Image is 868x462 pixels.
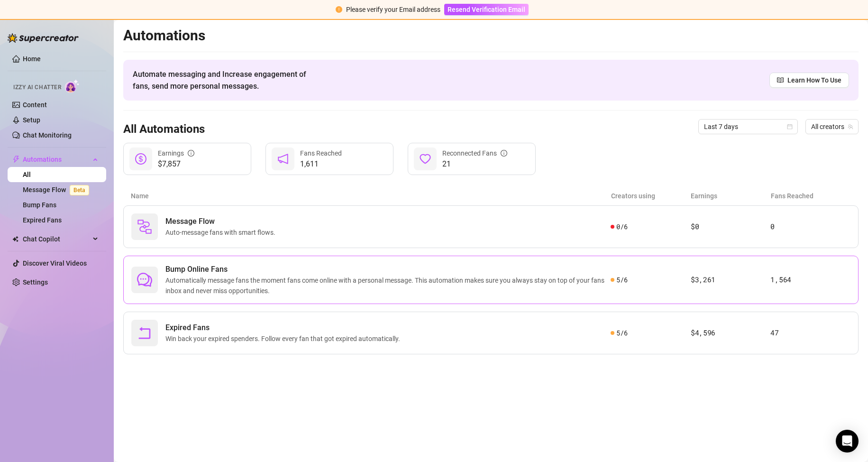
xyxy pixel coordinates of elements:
[65,79,80,93] img: AI Chatter
[23,152,90,167] span: Automations
[137,325,152,341] span: rollback
[442,158,507,170] span: 21
[123,122,205,137] h3: All Automations
[158,158,194,170] span: $7,857
[300,149,342,157] span: Fans Reached
[70,185,89,195] span: Beta
[336,6,342,13] span: exclamation-circle
[691,191,771,201] article: Earnings
[165,264,611,275] span: Bump Online Fans
[12,236,18,242] img: Chat Copilot
[616,328,627,338] span: 5 / 6
[771,191,851,201] article: Fans Reached
[188,150,194,157] span: info-circle
[777,77,784,83] span: read
[836,430,859,453] div: Open Intercom Messenger
[704,120,792,134] span: Last 7 days
[8,33,79,43] img: logo-BBDzfeDw.svg
[137,272,152,287] span: comment
[691,274,771,286] article: $3,261
[23,131,72,139] a: Chat Monitoring
[165,227,279,238] span: Auto-message fans with smart flows.
[165,333,404,344] span: Win back your expired spenders. Follow every fan that got expired automatically.
[23,186,93,194] a: Message FlowBeta
[442,148,507,158] div: Reconnected Fans
[23,116,40,124] a: Setup
[133,68,315,92] span: Automate messaging and Increase engagement of fans, send more personal messages.
[770,327,850,339] article: 47
[616,222,627,232] span: 0 / 6
[811,120,853,134] span: All creators
[23,55,41,63] a: Home
[165,275,611,296] span: Automatically message fans the moment fans come online with a personal message. This automation m...
[501,150,507,157] span: info-circle
[12,156,20,163] span: thunderbolt
[346,4,440,15] div: Please verify your Email address
[23,201,56,209] a: Bump Fans
[770,274,850,286] article: 1,564
[23,171,31,178] a: All
[787,124,793,129] span: calendar
[158,148,194,158] div: Earnings
[770,221,850,232] article: 0
[23,259,87,267] a: Discover Viral Videos
[23,231,90,247] span: Chat Copilot
[23,101,47,109] a: Content
[165,322,404,333] span: Expired Fans
[769,73,849,88] a: Learn How To Use
[787,75,841,85] span: Learn How To Use
[616,275,627,285] span: 5 / 6
[165,216,279,227] span: Message Flow
[420,153,431,165] span: heart
[691,327,771,339] article: $4,596
[300,158,342,170] span: 1,611
[137,219,152,234] img: svg%3e
[448,6,525,13] span: Resend Verification Email
[13,83,61,92] span: Izzy AI Chatter
[23,216,62,224] a: Expired Fans
[123,27,859,45] h2: Automations
[23,278,48,286] a: Settings
[444,4,529,15] button: Resend Verification Email
[131,191,611,201] article: Name
[135,153,146,165] span: dollar
[611,191,691,201] article: Creators using
[277,153,289,165] span: notification
[691,221,771,232] article: $0
[848,124,853,129] span: team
